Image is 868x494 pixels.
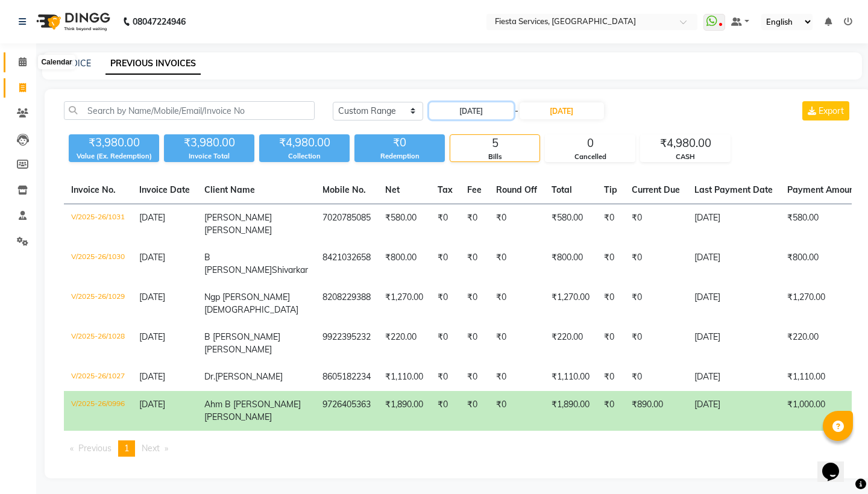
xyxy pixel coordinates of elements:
[315,324,378,363] td: 9922395232
[215,371,283,382] span: [PERSON_NAME]
[430,284,460,324] td: ₹0
[687,363,780,391] td: [DATE]
[64,324,132,363] td: V/2025-26/1028
[429,102,514,119] input: Start Date
[694,184,773,195] span: Last Payment Date
[259,134,350,151] div: ₹4,980.00
[204,212,272,223] span: [PERSON_NAME]
[687,324,780,363] td: [DATE]
[31,5,113,39] img: logo
[624,204,687,245] td: ₹0
[64,101,315,120] input: Search by Name/Mobile/Email/Invoice No
[624,244,687,284] td: ₹0
[354,151,445,161] div: Redemption
[204,225,272,236] span: [PERSON_NAME]
[520,102,604,119] input: End Date
[687,204,780,245] td: [DATE]
[430,324,460,363] td: ₹0
[139,399,165,410] span: [DATE]
[460,324,489,363] td: ₹0
[64,284,132,324] td: V/2025-26/1029
[139,252,165,263] span: [DATE]
[597,391,624,431] td: ₹0
[139,331,165,342] span: [DATE]
[204,252,272,275] span: B [PERSON_NAME]
[259,151,350,161] div: Collection
[378,324,430,363] td: ₹220.00
[597,363,624,391] td: ₹0
[817,446,856,482] iframe: chat widget
[164,151,254,161] div: Invoice Total
[787,184,866,195] span: Payment Amount
[687,391,780,431] td: [DATE]
[64,440,852,457] nav: Pagination
[272,264,308,275] span: Shivarkar
[430,391,460,431] td: ₹0
[139,371,165,382] span: [DATE]
[460,204,489,245] td: ₹0
[552,184,572,195] span: Total
[544,244,597,284] td: ₹800.00
[802,101,849,120] button: Export
[624,363,687,391] td: ₹0
[69,151,159,161] div: Value (Ex. Redemption)
[430,363,460,391] td: ₹0
[450,152,539,162] div: Bills
[546,152,635,162] div: Cancelled
[460,363,489,391] td: ₹0
[489,324,544,363] td: ₹0
[164,134,254,151] div: ₹3,980.00
[204,344,272,355] span: [PERSON_NAME]
[544,363,597,391] td: ₹1,110.00
[604,184,617,195] span: Tip
[105,53,201,75] a: PREVIOUS INVOICES
[597,324,624,363] td: ₹0
[139,292,165,302] span: [DATE]
[489,363,544,391] td: ₹0
[378,284,430,324] td: ₹1,270.00
[515,105,518,117] span: -
[430,244,460,284] td: ₹0
[430,204,460,245] td: ₹0
[142,443,160,454] span: Next
[385,184,400,195] span: Net
[204,331,280,342] span: B [PERSON_NAME]
[687,244,780,284] td: [DATE]
[64,204,132,245] td: V/2025-26/1031
[64,391,132,431] td: V/2025-26/0996
[378,363,430,391] td: ₹1,110.00
[489,244,544,284] td: ₹0
[69,134,159,151] div: ₹3,980.00
[496,184,537,195] span: Round Off
[489,391,544,431] td: ₹0
[624,324,687,363] td: ₹0
[204,371,215,382] span: Dr.
[64,244,132,284] td: V/2025-26/1030
[460,284,489,324] td: ₹0
[624,284,687,324] td: ₹0
[450,135,539,152] div: 5
[378,204,430,245] td: ₹580.00
[139,212,165,223] span: [DATE]
[544,391,597,431] td: ₹1,890.00
[597,244,624,284] td: ₹0
[546,135,635,152] div: 0
[204,292,290,302] span: Ngp [PERSON_NAME]
[38,55,75,69] div: Calendar
[544,204,597,245] td: ₹580.00
[315,284,378,324] td: 8208229388
[544,324,597,363] td: ₹220.00
[133,5,186,39] b: 08047224946
[641,152,730,162] div: CASH
[64,363,132,391] td: V/2025-26/1027
[204,411,272,422] span: [PERSON_NAME]
[204,304,298,315] span: [DEMOGRAPHIC_DATA]
[139,184,190,195] span: Invoice Date
[819,105,844,116] span: Export
[467,184,482,195] span: Fee
[204,184,255,195] span: Client Name
[489,284,544,324] td: ₹0
[632,184,680,195] span: Current Due
[378,244,430,284] td: ₹800.00
[322,184,366,195] span: Mobile No.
